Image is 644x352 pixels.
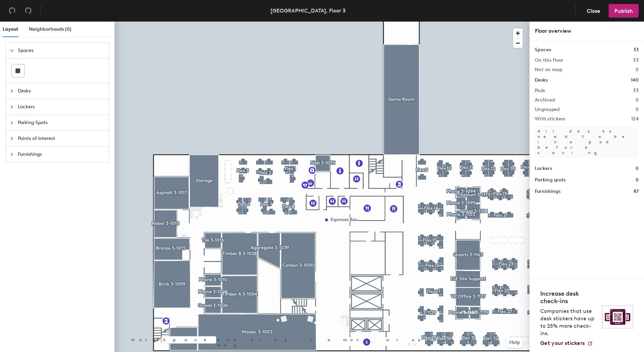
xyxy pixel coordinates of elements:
h1: Spaces [535,46,551,54]
p: All desks need to be in a pod before saving [535,126,639,158]
h2: 0 [636,97,639,103]
span: collapsed [10,89,14,93]
span: Lockers [18,99,105,115]
h1: 33 [633,46,639,54]
span: Desks [18,83,105,99]
h2: With stickers [535,116,566,122]
h2: Pods [535,88,545,93]
a: Get your stickers [540,340,593,347]
h2: 33 [633,88,639,93]
h1: Lockers [535,165,552,172]
h2: Not on map [535,67,562,72]
span: undo [9,7,15,14]
span: Get your stickers [540,340,585,346]
h1: 87 [634,188,639,195]
div: [GEOGRAPHIC_DATA], Floor 3 [270,6,346,15]
p: Companies that use desk stickers have up to 25% more check-ins. [540,307,598,337]
span: Publish [614,8,633,14]
h2: 124 [631,116,639,122]
button: Close [581,4,606,18]
h2: 0 [636,107,639,112]
h1: 140 [631,77,639,84]
span: Furnishings [18,147,105,162]
h1: 0 [636,165,639,172]
button: Help [507,337,523,348]
h1: Desks [535,77,548,84]
div: Floor overview [535,27,639,35]
h2: 33 [633,58,639,63]
span: Neighborhoods (0) [29,26,71,32]
h1: 0 [636,176,639,184]
button: Undo (⌘ + Z) [5,4,19,18]
span: collapsed [10,105,14,109]
img: Sticker logo [602,305,633,328]
span: collapsed [10,152,14,156]
h4: Increase desk check-ins [540,290,598,305]
span: expanded [10,49,14,53]
button: Publish [609,4,639,18]
span: Spaces [18,43,105,58]
h1: Furnishings [535,188,560,195]
span: Close [587,8,600,14]
span: collapsed [10,121,14,125]
h2: Archived [535,97,555,103]
h1: Parking spots [535,176,566,184]
span: Points of Interest [18,131,105,146]
span: collapsed [10,137,14,141]
span: Layout [3,26,18,32]
button: Redo (⌘ + ⇧ + Z) [22,4,35,18]
h2: On this floor [535,58,563,63]
h2: 0 [636,67,639,72]
span: Parking Spots [18,115,105,130]
h2: Ungrouped [535,107,560,112]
